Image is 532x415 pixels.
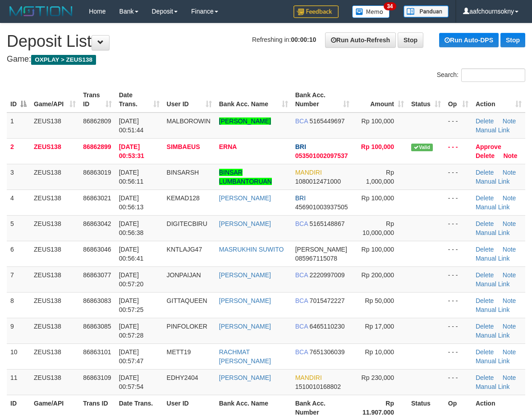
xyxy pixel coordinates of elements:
[30,189,79,215] td: ZEUS138
[7,138,30,164] td: 2
[7,266,30,292] td: 7
[83,169,111,176] span: 86863019
[352,5,390,18] img: Button%20Memo.svg
[30,266,79,292] td: ZEUS138
[295,374,322,381] span: MANDIRI
[500,33,525,47] a: Stop
[7,343,30,369] td: 10
[83,271,111,279] span: 86863077
[7,113,30,139] td: 1
[362,374,394,381] span: Rp 230,000
[295,297,308,304] span: BCA
[445,343,472,369] td: - - -
[445,292,472,318] td: - - -
[295,143,306,150] span: BRI
[219,117,271,125] a: [PERSON_NAME]
[7,87,30,113] th: ID: activate to sort column descending
[30,343,79,369] td: ZEUS138
[119,323,144,339] span: [DATE] 00:57:28
[503,323,516,330] a: Note
[408,87,445,113] th: Status: activate to sort column ascending
[219,271,271,279] a: [PERSON_NAME]
[476,357,510,365] a: Manual Link
[295,203,348,211] span: Copy 456901003937505 to clipboard
[30,138,79,164] td: ZEUS138
[219,246,284,253] a: MASRUKHIN SUWITO
[119,297,144,313] span: [DATE] 00:57:25
[291,36,316,43] strong: 00:00:10
[384,2,396,10] span: 34
[219,297,271,304] a: [PERSON_NAME]
[295,323,308,330] span: BCA
[295,117,308,125] span: BCA
[445,164,472,189] td: - - -
[476,194,494,202] a: Delete
[295,246,347,253] span: [PERSON_NAME]
[445,189,472,215] td: - - -
[437,68,525,82] label: Search:
[7,32,525,50] h1: Deposit List
[83,348,111,356] span: 86863101
[461,68,525,82] input: Search:
[219,323,271,330] a: [PERSON_NAME]
[252,36,316,43] span: Refreshing in:
[31,55,96,65] span: OXPLAY > ZEUS138
[365,348,394,356] span: Rp 10,000
[503,374,516,381] a: Note
[7,189,30,215] td: 4
[476,332,510,339] a: Manual Link
[83,374,111,381] span: 86863109
[119,117,144,134] span: [DATE] 00:51:44
[7,164,30,189] td: 3
[119,194,144,211] span: [DATE] 00:56:13
[7,55,525,64] h4: Game:
[361,143,394,150] span: Rp 100,000
[445,215,472,241] td: - - -
[163,87,216,113] th: User ID: activate to sort column ascending
[119,169,144,185] span: [DATE] 00:56:11
[476,220,494,227] a: Delete
[119,271,144,288] span: [DATE] 00:57:20
[83,194,111,202] span: 86863021
[295,255,337,262] span: Copy 085967115078 to clipboard
[119,143,144,159] span: [DATE] 00:53:31
[7,369,30,395] td: 11
[439,33,499,47] a: Run Auto-DPS
[445,113,472,139] td: - - -
[79,87,115,113] th: Trans ID: activate to sort column ascending
[219,348,271,365] a: RACHMAT [PERSON_NAME]
[119,220,144,236] span: [DATE] 00:56:38
[294,5,339,18] img: Feedback.jpg
[476,152,495,159] a: Delete
[83,117,111,125] span: 86862809
[30,318,79,343] td: ZEUS138
[295,383,341,390] span: Copy 1510010168802 to clipboard
[83,297,111,304] span: 86863083
[503,297,516,304] a: Note
[167,246,202,253] span: KNTLAJG47
[476,169,494,176] a: Delete
[476,246,494,253] a: Delete
[325,32,396,48] a: Run Auto-Refresh
[30,241,79,266] td: ZEUS138
[119,246,144,262] span: [DATE] 00:56:41
[476,383,510,390] a: Manual Link
[7,292,30,318] td: 8
[219,169,272,185] a: BINSAR LUMBANTORUAN
[362,271,394,279] span: Rp 200,000
[476,203,510,211] a: Manual Link
[362,220,394,236] span: Rp 10,000,000
[115,87,163,113] th: Date Trans.: activate to sort column ascending
[476,143,501,150] a: Approve
[167,297,207,304] span: GITTAQUEEN
[476,280,510,288] a: Manual Link
[7,215,30,241] td: 5
[476,178,510,185] a: Manual Link
[362,246,394,253] span: Rp 100,000
[119,348,144,365] span: [DATE] 00:57:47
[476,271,494,279] a: Delete
[503,271,516,279] a: Note
[445,87,472,113] th: Op: activate to sort column ascending
[83,143,111,150] span: 86862899
[476,374,494,381] a: Delete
